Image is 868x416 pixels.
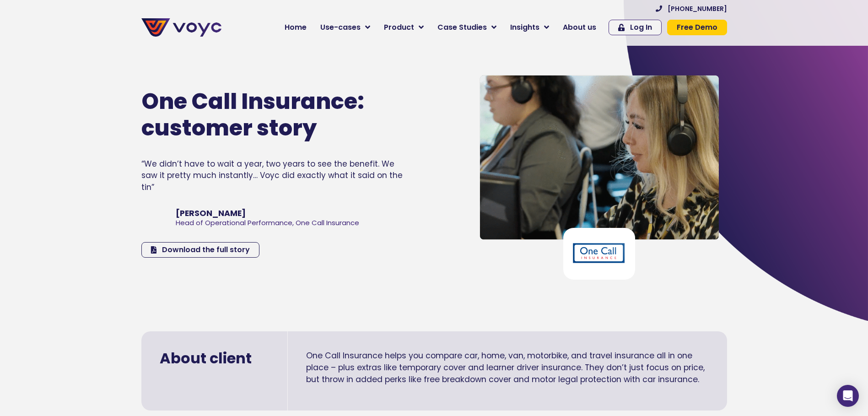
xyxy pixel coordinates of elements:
[609,20,662,35] a: Log In
[384,22,414,33] span: Product
[437,22,487,33] span: Case Studies
[667,20,727,35] a: Free Demo
[141,242,259,258] a: Download the full story
[668,5,727,12] span: [PHONE_NUMBER]
[176,220,359,227] div: Head of Operational Performance, One Call Insurance
[278,18,313,37] a: Home
[377,18,431,37] a: Product
[141,88,388,141] h1: One Call Insurance: customer story
[306,350,709,386] p: One Call Insurance helps you compare car, home, van, motorbike, and travel insurance all in one p...
[677,24,717,31] span: Free Demo
[160,350,269,367] h2: About client
[141,158,403,194] div: “We didn’t have to wait a year, two years to see the benefit. We saw it pretty much instantly… Vo...
[656,5,727,12] a: [PHONE_NUMBER]
[503,18,556,37] a: Insights
[162,246,250,254] span: Download the full story
[563,22,596,33] span: About us
[510,22,539,33] span: Insights
[285,22,307,33] span: Home
[837,385,859,407] div: Open Intercom Messenger
[431,18,503,37] a: Case Studies
[141,18,221,37] img: voyc-full-logo
[313,18,377,37] a: Use-cases
[630,24,652,31] span: Log In
[556,18,603,37] a: About us
[176,207,359,219] div: [PERSON_NAME]
[320,22,361,33] span: Use-cases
